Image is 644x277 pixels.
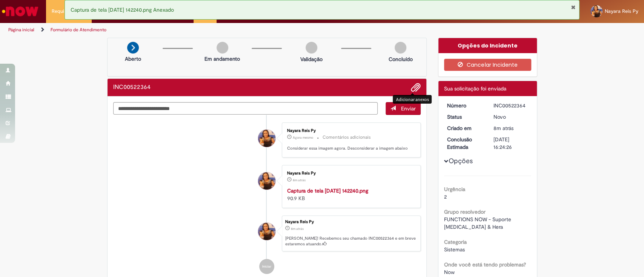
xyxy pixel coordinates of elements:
div: Novo [493,113,529,121]
small: Comentários adicionais [323,134,371,141]
span: Agora mesmo [293,135,313,140]
span: Now [444,269,455,275]
p: Em andamento [204,55,240,63]
img: arrow-next.png [127,42,139,54]
div: 90.9 KB [287,187,413,202]
p: [PERSON_NAME]! Recebemos seu chamado INC00522364 e em breve estaremos atuando. [285,236,417,247]
dt: Criado em [441,124,488,132]
div: Nayara Reis Py [285,220,417,224]
a: Formulário de Atendimento [51,27,106,33]
div: Nayara Reis Py [258,223,275,240]
p: Aberto [125,55,141,63]
ul: Trilhas de página [6,23,424,37]
span: Requisições [52,8,78,15]
div: Nayara Reis Py [287,171,413,176]
span: Enviar [401,105,416,112]
div: INC00522364 [493,102,529,109]
button: Cancelar Incidente [444,59,531,71]
span: Nayara Reis Py [605,8,638,14]
img: img-circle-grey.png [306,42,317,54]
button: Fechar Notificação [570,4,575,10]
img: img-circle-grey.png [395,42,406,54]
p: Concluído [389,55,413,63]
div: Opções do Incidente [438,38,537,53]
div: [DATE] 16:24:26 [493,136,529,151]
span: 8m atrás [493,125,513,132]
span: 8m atrás [293,178,306,182]
b: Onde você está tendo problemas? [444,261,526,268]
img: ServiceNow [1,4,40,19]
a: Página inicial [8,27,34,33]
div: Nayara Reis Py [287,129,413,133]
time: 28/08/2025 14:24:26 [291,226,304,231]
button: Enviar [386,102,421,115]
span: FUNCTIONS NOW - Suporte [MEDICAL_DATA] & Hera [444,216,513,230]
dt: Status [441,113,488,121]
div: Adicionar anexos [393,95,432,104]
p: Considerar essa imagem agora. Desconsiderar a imagem abaixo [287,145,413,152]
div: Nayara Reis Py [258,130,275,147]
button: Adicionar anexos [411,83,421,92]
img: img-circle-grey.png [217,42,228,54]
span: Captura de tela [DATE] 142240.png Anexado [71,6,174,13]
li: Nayara Reis Py [113,216,421,252]
div: Nayara Reis Py [258,172,275,190]
a: Captura de tela [DATE] 142240.png [287,187,368,194]
time: 28/08/2025 14:32:24 [293,135,313,140]
textarea: Digite sua mensagem aqui... [113,102,378,115]
div: 28/08/2025 14:24:26 [493,124,529,132]
span: Sua solicitação foi enviada [444,85,506,92]
h2: INC00522364 Histórico de tíquete [113,84,151,91]
span: 2 [444,193,447,200]
span: Sistemas [444,246,465,253]
b: Grupo resolvedor [444,208,486,215]
span: 8m atrás [291,226,304,231]
dt: Número [441,102,488,109]
time: 28/08/2025 14:24:26 [493,125,513,132]
p: Validação [300,55,323,63]
b: Urgência [444,186,465,193]
dt: Conclusão Estimada [441,136,488,151]
b: Categoria [444,239,467,245]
